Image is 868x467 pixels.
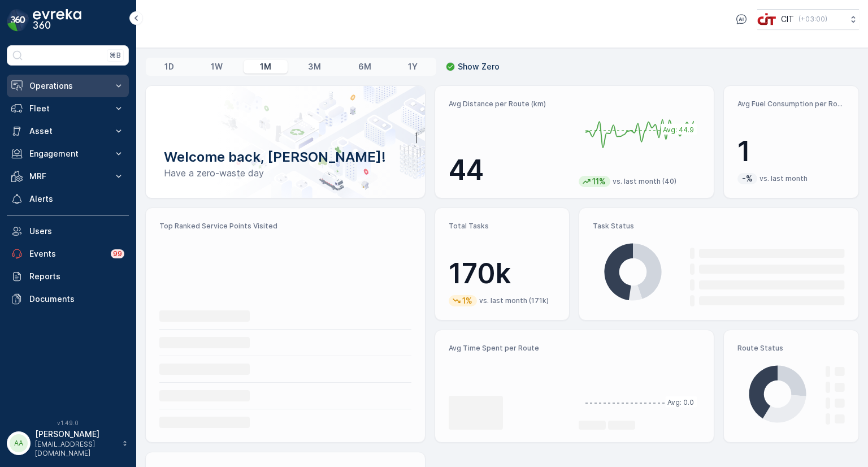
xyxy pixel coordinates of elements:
[798,15,827,24] p: ( +03:00 )
[29,80,106,92] p: Operations
[757,13,776,25] img: cit-logo_pOk6rL0.png
[10,434,28,452] div: AA
[358,61,371,72] p: 6M
[461,295,474,306] p: 1%
[7,288,129,310] a: Documents
[164,61,174,72] p: 1D
[458,61,500,72] p: Show Zero
[737,135,845,168] p: 1
[29,226,124,237] p: Users
[759,174,808,183] p: vs. last month
[260,61,271,72] p: 1M
[7,165,129,188] button: MRF
[591,176,607,187] p: 11%
[110,51,121,60] p: ⌘B
[35,429,116,440] p: [PERSON_NAME]
[164,148,407,166] p: Welcome back, [PERSON_NAME]!
[7,142,129,165] button: Engagement
[7,265,129,288] a: Reports
[35,440,116,458] p: [EMAIL_ADDRESS][DOMAIN_NAME]
[308,61,321,72] p: 3M
[159,222,411,231] p: Top Ranked Service Points Visited
[7,220,129,243] a: Users
[7,188,129,210] a: Alerts
[741,173,754,184] p: -%
[737,100,845,109] p: Avg Fuel Consumption per Route (lt)
[7,420,129,426] span: v 1.49.0
[7,120,129,142] button: Asset
[449,222,556,231] p: Total Tasks
[408,61,418,72] p: 1Y
[449,153,570,187] p: 44
[757,9,859,29] button: CIT(+03:00)
[7,97,129,120] button: Fleet
[613,177,676,186] p: vs. last month (40)
[7,429,129,458] button: AA[PERSON_NAME][EMAIL_ADDRESS][DOMAIN_NAME]
[29,271,124,282] p: Reports
[113,249,122,258] p: 99
[7,243,129,265] a: Events99
[449,257,556,291] p: 170k
[29,293,124,305] p: Documents
[211,61,223,72] p: 1W
[29,171,106,182] p: MRF
[29,193,124,205] p: Alerts
[449,100,570,109] p: Avg Distance per Route (km)
[449,344,570,353] p: Avg Time Spent per Route
[593,222,845,231] p: Task Status
[29,148,106,159] p: Engagement
[479,296,549,305] p: vs. last month (171k)
[164,166,407,180] p: Have a zero-waste day
[737,344,845,353] p: Route Status
[781,14,794,25] p: CIT
[7,75,129,97] button: Operations
[33,9,81,32] img: logo_dark-DEwI_e13.png
[29,126,106,137] p: Asset
[7,9,29,32] img: logo
[29,248,104,260] p: Events
[29,103,106,114] p: Fleet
